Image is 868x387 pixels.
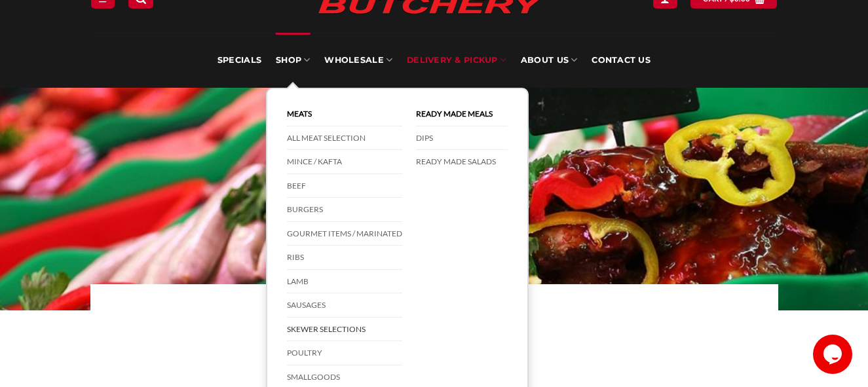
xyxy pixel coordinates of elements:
a: SHOP [276,33,310,88]
a: Delivery & Pickup [407,33,506,88]
a: Gourmet Items / Marinated [287,222,402,246]
a: About Us [521,33,577,88]
a: Ribs [287,246,402,270]
a: Burgers [287,198,402,222]
a: Sausages [287,293,402,318]
a: Meats [287,102,402,126]
a: Mince / Kafta [287,150,402,174]
a: Skewer Selections [287,318,402,342]
a: Ready Made Salads [416,150,508,174]
a: All Meat Selection [287,126,402,151]
a: Poultry [287,341,402,365]
a: Wholesale [324,33,392,88]
a: Specials [217,33,261,88]
a: Contact Us [592,33,651,88]
a: Beef [287,174,402,198]
a: DIPS [416,126,508,151]
a: Lamb [287,270,402,294]
iframe: chat widget [813,335,855,374]
a: Ready Made Meals [416,102,508,126]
